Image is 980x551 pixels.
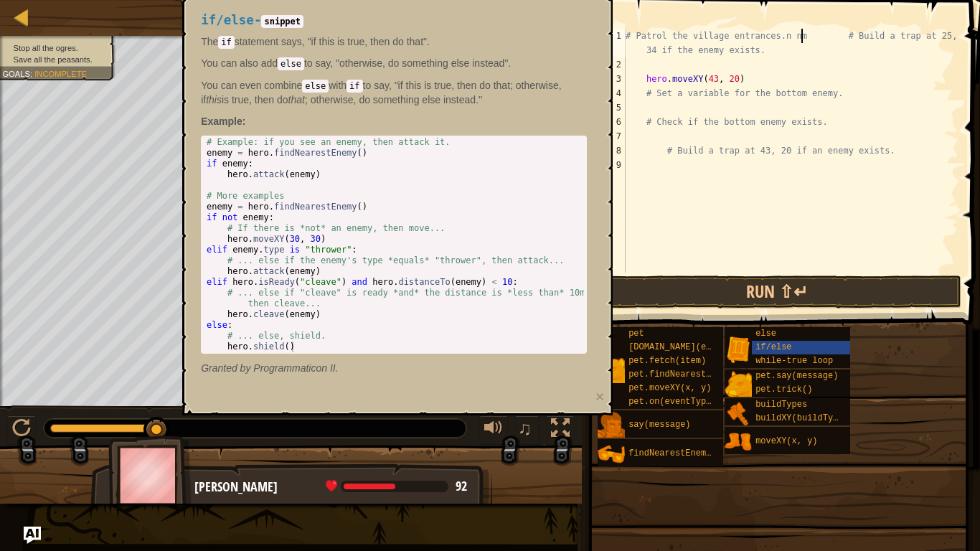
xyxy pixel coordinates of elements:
code: if [347,80,362,93]
code: if [218,36,234,49]
button: × [595,389,604,404]
span: Granted by [201,362,253,374]
strong: : [201,116,245,127]
span: if/else [201,13,254,27]
code: else [278,57,304,70]
span: Example [201,116,242,127]
code: snippet [261,15,303,28]
p: The statement says, "if this is true, then do that". [201,34,587,49]
em: Programmaticon II. [201,362,338,374]
em: that [288,94,305,105]
em: this [206,94,222,105]
p: You can even combine with to say, "if this is true, then do that; otherwise, if is true, then do ... [201,78,587,107]
p: You can also add to say, "otherwise, do something else instead". [201,56,587,70]
code: else [302,80,329,93]
h4: - [201,14,587,27]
